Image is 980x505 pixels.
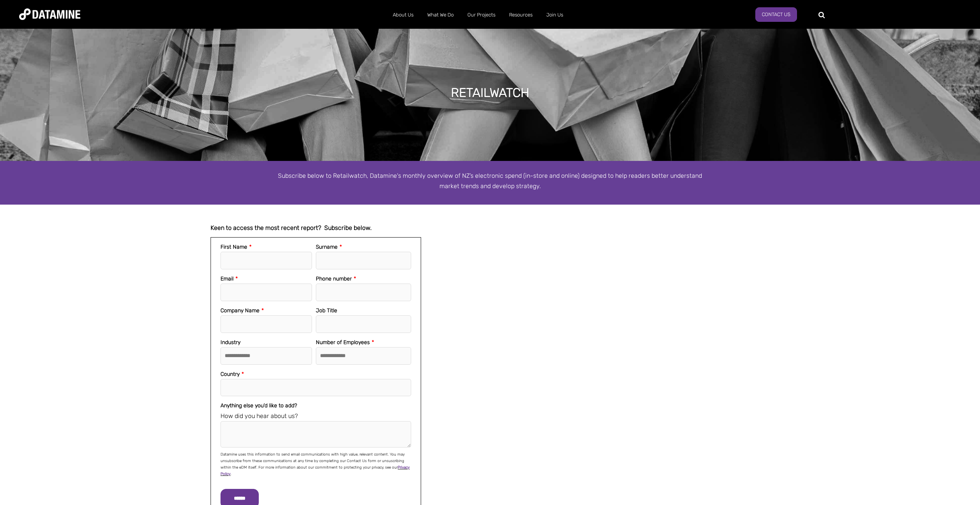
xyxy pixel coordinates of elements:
[220,451,411,477] p: Datamine uses this information to send email communications with high value, relevant content. Yo...
[316,275,352,282] span: Phone number
[211,224,372,231] strong: Keen to access the most recent report? Subscribe below.
[461,5,502,25] a: Our Projects
[502,5,539,25] a: Resources
[451,84,529,101] h1: RETAILWATCH
[220,307,260,314] span: Company Name
[386,5,420,25] a: About Us
[220,275,234,282] span: Email
[220,339,240,346] span: Industry
[272,171,708,191] p: Subscribe below to Retailwatch, Datamine's monthly overview of NZ’s electronic spend (in-store an...
[539,5,570,25] a: Join Us
[316,339,370,346] span: Number of Employees
[19,8,80,20] img: Datamine
[420,5,461,25] a: What We Do
[316,307,337,314] span: Job Title
[316,244,338,250] span: Surname
[220,402,297,409] span: Anything else you'd like to add?
[220,371,240,377] span: Country
[755,7,797,22] a: Contact Us
[220,244,247,250] span: First Name
[220,411,411,421] legend: How did you hear about us?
